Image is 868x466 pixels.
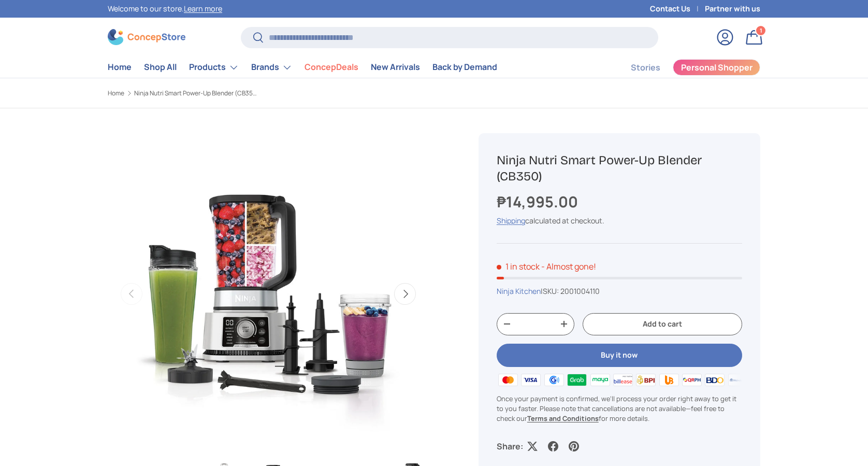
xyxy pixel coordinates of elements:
[541,286,600,296] span: |
[566,372,588,388] img: grabpay
[631,58,660,78] a: Stories
[497,261,540,272] span: 1 in stock
[527,414,599,423] a: Terms and Conditions
[144,57,177,77] a: Shop All
[760,26,762,34] span: 1
[108,90,124,96] a: Home
[583,313,742,335] button: Add to cart
[681,63,753,72] span: Personal Shopper
[183,57,245,78] summary: Products
[497,344,742,367] button: Buy it now
[673,59,760,76] a: Personal Shopper
[519,372,542,388] img: visa
[497,286,541,296] a: Ninja Kitchen
[497,372,519,388] img: master
[251,57,292,78] a: Brands
[650,3,705,15] a: Contact Us
[634,372,657,388] img: bpi
[705,3,760,15] a: Partner with us
[727,372,749,388] img: metrobank
[497,394,742,424] p: Once your payment is confirmed, we'll process your order right away to get it to you faster. Plea...
[432,57,497,77] a: Back by Demand
[371,57,420,77] a: New Arrivals
[108,57,132,77] a: Home
[612,372,634,388] img: billease
[497,215,742,226] div: calculated at checkout.
[108,3,222,15] p: Welcome to our store.
[305,57,358,77] a: ConcepDeals
[497,216,525,225] a: Shipping
[497,152,742,185] h1: Ninja Nutri Smart Power-Up Blender (CB350)
[134,90,258,96] a: Ninja Nutri Smart Power-Up Blender (CB350)
[543,286,559,296] span: SKU:
[657,372,680,388] img: ubp
[681,372,703,388] img: qrph
[541,261,596,272] p: - Almost gone!
[108,29,185,45] img: ConcepStore
[108,57,497,78] nav: Primary
[189,57,239,78] a: Products
[703,372,726,388] img: bdo
[245,57,298,78] summary: Brands
[606,57,760,78] nav: Secondary
[543,372,566,388] img: gcash
[184,4,222,13] a: Learn more
[497,440,523,453] p: Share:
[497,191,581,212] strong: ₱14,995.00
[560,286,600,296] span: 2001004110
[588,372,611,388] img: maya
[108,89,454,98] nav: Breadcrumbs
